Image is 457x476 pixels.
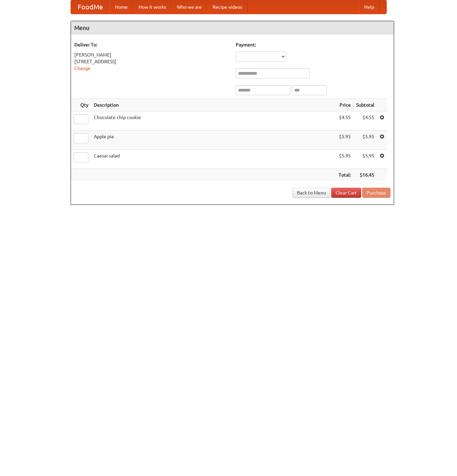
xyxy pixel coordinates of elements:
[336,131,353,150] td: $5.95
[353,131,377,150] td: $5.95
[71,0,110,14] a: FoodMe
[91,150,336,169] td: Caesar salad
[336,150,353,169] td: $5.95
[74,51,229,58] div: [PERSON_NAME]
[336,99,353,111] th: Price
[91,99,336,111] th: Description
[353,169,377,181] th: $16.45
[74,41,229,48] h5: Deliver To:
[74,58,229,65] div: [STREET_ADDRESS]
[336,169,353,181] th: Total:
[172,0,207,14] a: Who we are
[336,111,353,131] td: $4.55
[71,99,91,111] th: Qty
[359,0,380,14] a: Help
[91,131,336,150] td: Apple pie
[353,150,377,169] td: $5.95
[110,0,133,14] a: Home
[74,66,90,71] a: Change
[331,188,361,198] a: Clear Cart
[133,0,172,14] a: How it works
[91,111,336,131] td: Chocolate chip cookie
[207,0,247,14] a: Recipe videos
[353,99,377,111] th: Subtotal
[71,21,394,35] h4: Menu
[353,111,377,131] td: $4.55
[362,188,390,198] button: Purchase
[236,41,390,48] h5: Payment:
[293,188,330,198] a: Back to Menu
